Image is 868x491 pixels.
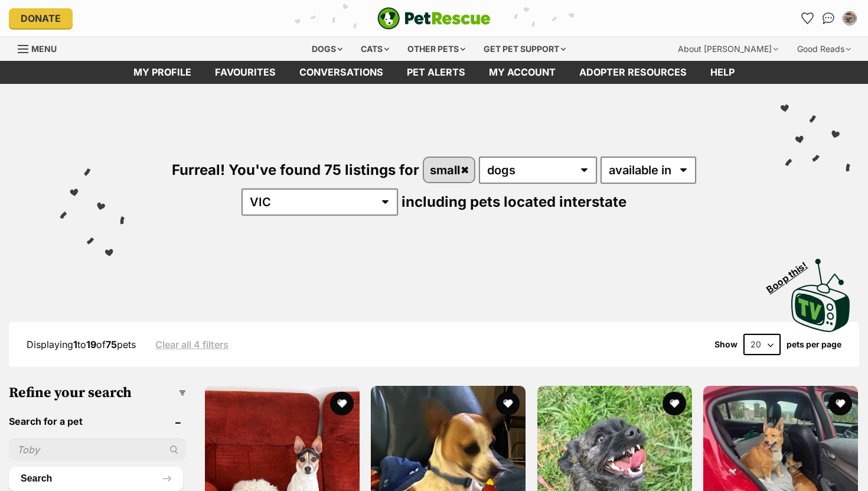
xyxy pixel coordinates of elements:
strong: 75 [106,339,117,350]
a: small [424,158,474,182]
strong: 1 [73,339,77,350]
a: Clear all 4 filters [155,339,229,350]
button: favourite [663,392,686,415]
span: including pets located interstate [402,193,626,210]
button: Search [9,467,183,490]
a: Adopter resources [567,61,699,84]
iframe: Help Scout Beacon - Open [782,432,844,467]
a: Pet alerts [395,61,477,84]
a: Help [699,61,746,84]
div: Other pets [399,37,474,61]
label: pets per page [787,340,841,349]
img: chat-41dd97257d64d25036548639549fe6c8038ab92f7586957e7f3b1b290dea8141.svg [823,12,835,24]
a: Favourites [798,9,817,28]
button: favourite [828,392,852,415]
a: conversations [288,61,395,84]
h3: Refine your search [9,385,186,401]
a: Boop this! [791,248,850,334]
a: Donate [9,8,73,28]
button: My account [840,9,859,28]
a: Favourites [203,61,288,84]
div: Cats [353,37,397,61]
div: Good Reads [789,37,859,61]
a: My account [477,61,567,84]
span: Show [714,340,738,349]
img: Philippa Sheehan profile pic [844,12,856,24]
a: PetRescue [377,7,491,30]
span: Boop this! [765,252,819,295]
div: Get pet support [475,37,574,61]
div: Dogs [304,37,351,61]
div: About [PERSON_NAME] [670,37,787,61]
img: logo-e224e6f780fb5917bec1dbf3a21bbac754714ae5b6737aabdf751b685950b380.svg [377,7,491,30]
span: Displaying to of pets [27,339,136,350]
span: Menu [31,44,57,54]
ul: Account quick links [798,9,859,28]
strong: 19 [86,339,96,350]
header: Search for a pet [9,416,186,427]
img: PetRescue TV logo [791,259,850,332]
input: Toby [9,438,186,461]
button: favourite [497,392,520,415]
span: Furreal! You've found 75 listings for [172,161,419,178]
a: Conversations [819,9,838,28]
a: My profile [122,61,203,84]
button: favourite [330,392,354,415]
a: Menu [18,37,65,58]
